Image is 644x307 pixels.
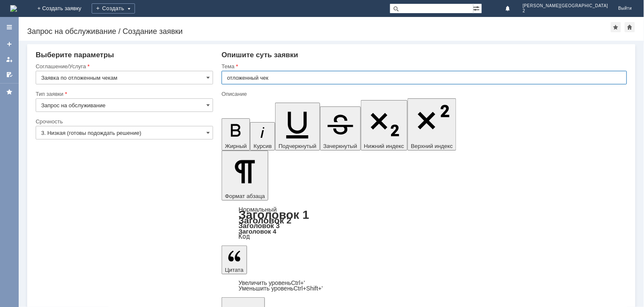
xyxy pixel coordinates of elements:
[222,64,625,69] div: Тема
[92,3,135,14] div: Создать
[3,53,16,66] a: Мои заявки
[36,64,211,69] div: Соглашение/Услуга
[239,222,280,229] a: Заголовок 3
[408,98,456,151] button: Верхний индекс
[250,122,275,151] button: Курсив
[222,118,250,151] button: Жирный
[36,91,211,97] div: Тип заявки
[323,143,357,149] span: Зачеркнутый
[225,143,247,149] span: Жирный
[473,4,482,12] span: Расширенный поиск
[294,285,323,292] span: Ctrl+Shift+'
[222,51,298,59] span: Опишите суть заявки
[10,5,17,12] img: logo
[27,27,611,36] div: Запрос на обслуживание / Создание заявки
[239,233,250,240] a: Код
[239,206,277,213] a: Нормальный
[239,285,323,292] a: Decrease
[222,151,268,201] button: Формат абзаца
[36,119,211,124] div: Срочность
[625,22,635,32] div: Сделать домашней страницей
[36,51,114,59] span: Выберите параметры
[222,246,247,274] button: Цитата
[523,3,608,8] span: [PERSON_NAME][GEOGRAPHIC_DATA]
[275,103,320,151] button: Подчеркнутый
[364,143,405,149] span: Нижний индекс
[3,68,16,81] a: Мои согласования
[523,8,608,14] span: 2
[239,215,292,225] a: Заголовок 2
[253,143,272,149] span: Курсив
[291,279,305,286] span: Ctrl+'
[222,91,625,97] div: Описание
[320,106,361,151] button: Зачеркнутый
[611,22,621,32] div: Добавить в избранное
[222,280,627,291] div: Цитата
[222,207,627,240] div: Формат абзаца
[239,228,276,235] a: Заголовок 4
[411,143,453,149] span: Верхний индекс
[10,5,17,12] a: Перейти на домашнюю страницу
[3,37,16,51] a: Создать заявку
[361,100,408,151] button: Нижний индекс
[239,208,309,221] a: Заголовок 1
[239,279,305,286] a: Increase
[225,267,244,273] span: Цитата
[278,143,316,149] span: Подчеркнутый
[225,193,265,199] span: Формат абзаца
